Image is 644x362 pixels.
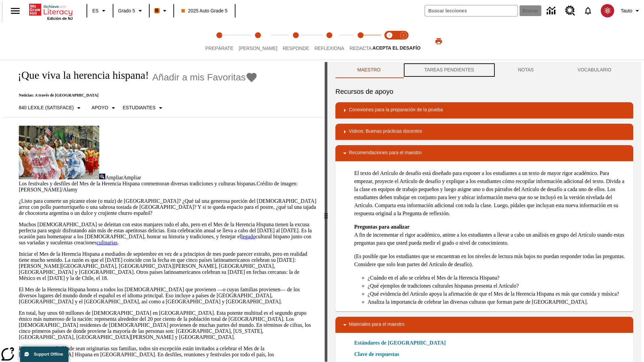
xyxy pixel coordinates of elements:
[555,62,633,78] button: VOCABULARIO
[380,23,399,60] button: Acepta el desafío lee step 1 of 2
[181,7,228,14] span: 2025 Auto Grade 5
[19,287,317,305] p: El Mes de la Herencia Hispana honra a todos los [DEMOGRAPHIC_DATA] que provienen —o cuyas familia...
[152,72,246,83] span: Añadir a mis Favoritas
[368,274,628,282] li: ¿Cuándo en el año se celebra el Mes de la Herencia Hispana?
[349,321,405,329] p: Materiales para el maestro
[354,252,628,268] p: (Es posible que los estudiantes que se encuentran en los niveles de lectura más bajos no puedan r...
[99,174,105,179] img: Ampliar
[354,223,628,247] p: A fin de incrementar el rigor académico, anime a los estudiantes a llevar a cabo un análisis en g...
[5,1,25,21] button: Abrir el menú lateral
[309,23,350,60] button: Reflexiona step 4 of 5
[92,104,108,111] p: Apoyo
[335,62,402,78] button: Maestro
[402,62,496,78] button: TAREAS PENDIENTES
[92,7,99,14] span: ES
[368,290,628,298] li: ¿Qué evidencia del Artículo apoya la afirmación de que el Mes de la Herencia Hispana es más que c...
[335,124,633,140] div: Videos: Buenas prácticas docentes
[16,102,86,114] button: Seleccione Lexile, 840 Lexile (Satisface)
[152,71,258,83] button: Añadir a mis Favoritas - ¡Que viva la herencia hispana!
[118,7,135,14] span: Grado 5
[123,175,141,180] span: Ampliar
[621,7,632,14] span: Tauto
[335,317,633,333] div: Materiales para el maestro
[314,46,344,51] span: Reflexiona
[402,34,404,37] text: 2
[428,35,449,47] button: Imprimir
[29,2,73,20] div: Portada
[344,23,377,60] button: Redacta step 5 of 5
[496,62,556,78] button: NOTAS
[349,149,422,157] p: Recomendaciones para el maestro
[601,4,614,17] img: avatar image
[123,104,156,111] p: Estudiantes
[561,2,579,20] a: Centro de recursos, Se abrirá en una pestaña nueva.
[425,5,518,16] input: Buscar campo
[372,45,421,51] span: ACEPTA EL DESAFÍO
[335,102,633,118] div: Conexiones para la preparación de la prueba
[354,350,399,358] a: Clave de respuestas, Se abrirá en una nueva ventana o pestaña
[388,34,390,37] text: 1
[325,62,327,362] div: Pulsa la tecla de intro o la barra espaciadora y luego presiona las flechas de derecha e izquierd...
[335,62,633,78] div: Instructional Panel Tabs
[349,128,422,136] p: Videos: Buenas prácticas docentes
[368,282,628,290] li: ¿Qué ejemplos de tradiciones culturales hispanas presenta el Artículo?
[349,106,443,114] p: Conexiones para la preparación de la prueba
[354,339,450,347] a: Estándares de [GEOGRAPHIC_DATA]
[34,352,63,357] span: Support Offline
[19,104,74,111] p: 840 Lexile (Satisface)
[11,69,149,81] h1: ¡Que viva la herencia hispana!
[335,145,633,161] div: Recomendaciones para el maestro
[105,175,123,180] span: Ampliar
[155,6,159,15] span: B
[19,222,317,246] p: Muchos [DEMOGRAPHIC_DATA] se deleitan con estos manjares todo el año, pero en el Mes de la Herenc...
[335,86,633,97] h6: Recursos de apoyo
[47,16,73,20] span: Edición de NJ
[200,23,239,60] button: Prepárate step 1 of 5
[205,46,233,51] span: Prepárate
[239,46,277,51] span: [PERSON_NAME]
[277,23,315,60] button: Responde step 3 of 5
[19,126,99,179] img: dos filas de mujeres hispanas en un desfile que celebra la cultura hispana. Las mujeres lucen col...
[3,62,325,358] div: reading
[11,93,258,98] p: Noticias: A través de [GEOGRAPHIC_DATA]
[20,347,68,362] button: Support Offline
[241,234,256,239] a: legado
[19,251,317,281] p: Iniciar el Mes de la Herencia Hispana a mediados de septiembre en vez de a principios de mes pued...
[394,23,413,60] button: Acepta el desafío contesta step 2 of 2
[19,198,317,216] p: ¿Listo para comerte un picante elote (o maíz) de [GEOGRAPHIC_DATA]? ¿Qué tal una generosa porción...
[354,224,410,230] strong: Preguntas para analizar
[543,2,561,20] a: Centro de información
[350,46,372,51] span: Redacta
[152,5,171,17] button: Boost El color de la clase es anaranjado. Cambiar el color de la clase.
[97,240,117,245] a: culinarias
[368,298,628,306] li: Analiza la importancia de celebrar las diversas culturas que forman parte de [GEOGRAPHIC_DATA].
[327,62,641,362] div: activity
[89,102,120,114] button: Tipo de apoyo, Apoyo
[19,310,317,340] p: En total, hay unos 60 millones de [DEMOGRAPHIC_DATA] en [GEOGRAPHIC_DATA]. Esta potente multitud ...
[115,5,147,17] button: Grado: Grado 5, Elige un grado
[597,2,618,19] button: Escoja un nuevo avatar
[19,181,298,192] span: Crédito de imagen: [PERSON_NAME]/Alamy
[354,169,628,218] p: El texto del Artículo de desafío está diseñado para exponer a los estudiantes a un texto de mayor...
[19,181,257,186] span: Los festivales y desfiles del Mes de la Herencia Hispana conmemoran diversas tradiciones y cultur...
[233,23,283,60] button: Lee step 2 of 5
[120,102,167,114] button: Seleccionar estudiante
[618,5,644,17] button: Perfil/Configuración
[89,5,111,17] button: Lenguaje: ES, Selecciona un idioma
[579,2,597,19] a: Notificaciones
[283,46,309,51] span: Responde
